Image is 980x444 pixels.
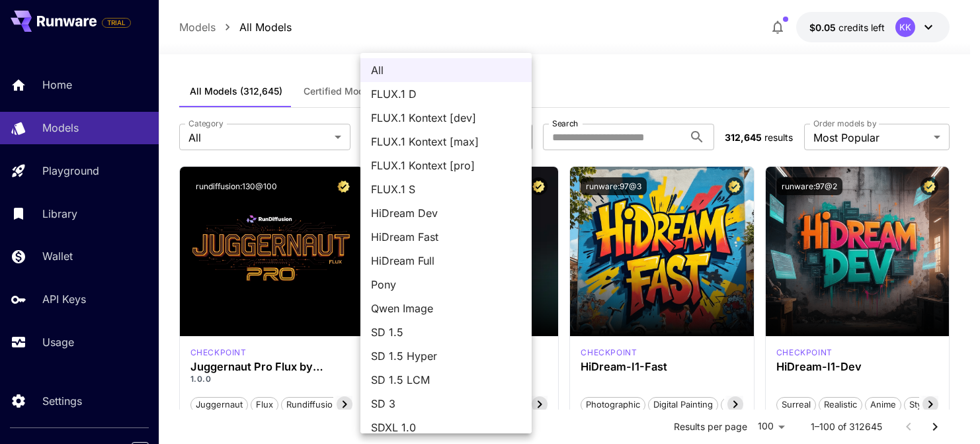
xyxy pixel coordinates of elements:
[371,229,521,245] span: HiDream Fast
[371,181,521,197] span: FLUX.1 S
[371,300,521,316] span: Qwen Image
[371,253,521,269] span: HiDream Full
[371,324,521,340] span: SD 1.5
[371,134,521,150] span: FLUX.1 Kontext [max]
[371,277,521,292] span: Pony
[371,396,521,412] span: SD 3
[371,348,521,364] span: SD 1.5 Hyper
[371,372,521,388] span: SD 1.5 LCM
[371,110,521,126] span: FLUX.1 Kontext [dev]
[371,157,521,173] span: FLUX.1 Kontext [pro]
[371,205,521,221] span: HiDream Dev
[371,62,521,78] span: All
[371,420,521,435] span: SDXL 1.0
[371,86,521,102] span: FLUX.1 D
